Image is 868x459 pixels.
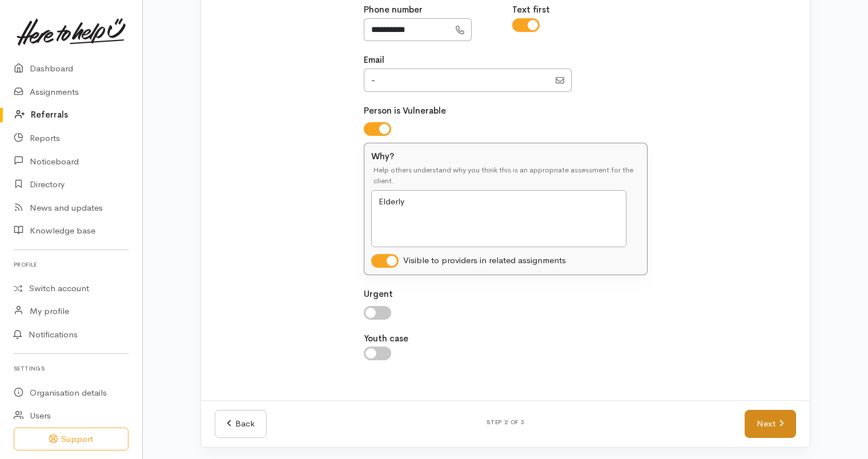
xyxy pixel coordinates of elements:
label: Why? [371,150,394,163]
label: Person is Vulnerable [364,104,446,118]
a: Next [745,410,796,438]
a: Back [215,410,267,438]
label: Text first [512,3,550,17]
label: Youth case [364,332,408,345]
h6: Settings [14,361,128,376]
label: Phone number [364,3,423,17]
h6: Step 2 of 3 [280,419,730,425]
div: Help others understand why you think this is an appropriate assessment for the client. [371,165,640,190]
div: Visible to providers in related assignments [403,254,566,268]
button: Support [14,428,128,451]
h6: Profile [14,257,128,272]
label: Urgent [364,288,393,301]
label: Email [364,54,384,67]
